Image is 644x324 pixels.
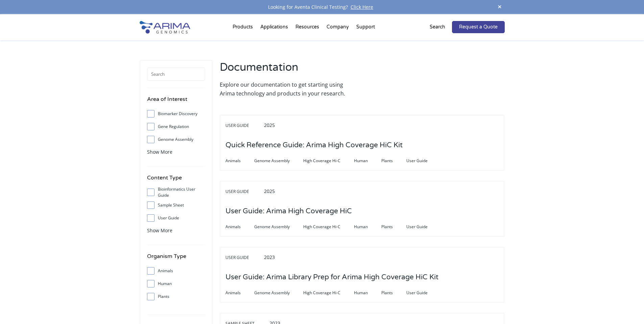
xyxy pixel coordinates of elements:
span: Plants [381,223,406,231]
span: High Coverage Hi-C [303,223,354,231]
span: 2025 [264,188,275,194]
span: Animals [225,289,254,297]
span: Genome Assembly [254,157,303,165]
span: Animals [225,157,254,165]
h4: Organism Type [147,252,205,266]
span: Show More [147,149,172,155]
a: Click Here [348,4,376,10]
span: Human [354,289,381,297]
span: Human [354,223,381,231]
span: 2023 [264,254,275,260]
h4: Content Type [147,173,205,187]
div: Looking for Aventa Clinical Testing? [140,3,505,12]
input: Search [147,67,205,81]
label: Biomarker Discovery [147,109,205,119]
p: Search [430,23,445,31]
label: Human [147,279,205,289]
p: Explore our documentation to get starting using Arima technology and products in your research. [220,80,359,98]
h3: Quick Reference Guide: Arima High Coverage HiC Kit [225,135,403,156]
span: Genome Assembly [254,223,303,231]
span: High Coverage Hi-C [303,157,354,165]
a: Request a Quote [452,21,505,33]
label: Genome Assembly [147,134,205,145]
span: High Coverage Hi-C [303,289,354,297]
h3: User Guide: Arima Library Prep for Arima High Coverage HiC Kit [225,267,438,288]
span: Human [354,157,381,165]
a: User Guide: Arima High Coverage HiC [225,208,352,215]
span: User Guide [406,157,441,165]
span: Show More [147,227,172,234]
h2: Documentation [220,60,359,80]
label: Gene Regulation [147,122,205,132]
span: Animals [225,223,254,231]
label: Bioinformatics User Guide [147,187,205,197]
h4: Area of Interest [147,95,205,109]
label: User Guide [147,213,205,223]
label: Sample Sheet [147,200,205,210]
a: Quick Reference Guide: Arima High Coverage HiC Kit [225,142,403,149]
img: Arima-Genomics-logo [140,21,190,34]
span: Genome Assembly [254,289,303,297]
label: Plants [147,291,205,302]
span: 2025 [264,122,275,128]
h3: User Guide: Arima High Coverage HiC [225,201,352,222]
span: User Guide [225,254,263,262]
span: Plants [381,157,406,165]
span: Plants [381,289,406,297]
span: User Guide [406,289,441,297]
span: User Guide [225,122,263,130]
span: User Guide [225,188,263,196]
a: User Guide: Arima Library Prep for Arima High Coverage HiC Kit [225,274,438,281]
label: Animals [147,266,205,276]
span: User Guide [406,223,441,231]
